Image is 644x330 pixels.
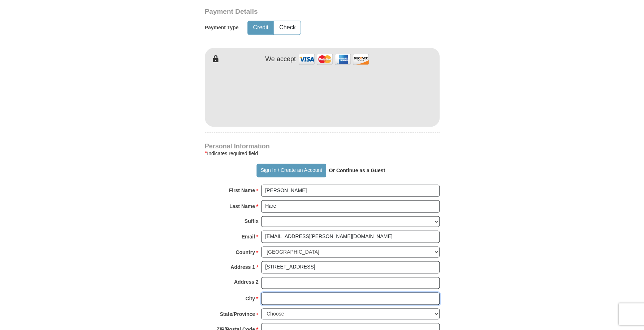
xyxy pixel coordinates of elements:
strong: Last Name [229,201,255,211]
button: Credit [248,21,273,34]
strong: Address 2 [234,277,259,287]
strong: Suffix [245,216,259,226]
strong: First Name [229,185,255,195]
div: Indicates required field [205,149,440,158]
strong: City [245,293,255,304]
h4: We accept [265,55,296,63]
h5: Payment Type [205,25,239,31]
h4: Personal Information [205,143,440,149]
strong: Email [242,232,255,242]
img: credit cards accepted [298,51,370,67]
strong: State/Province [220,309,255,319]
strong: Or Continue as a Guest [329,168,385,173]
strong: Address 1 [230,262,255,272]
strong: Country [235,247,255,257]
button: Check [274,21,301,34]
h3: Payment Details [205,8,389,16]
button: Sign In / Create an Account [256,164,326,177]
